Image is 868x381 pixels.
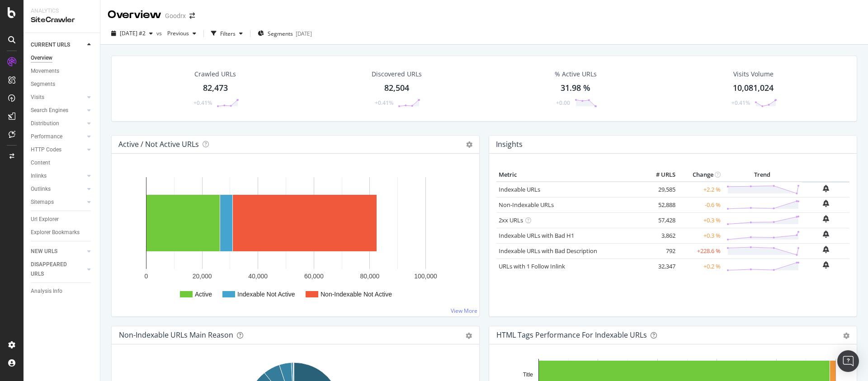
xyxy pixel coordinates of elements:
[108,26,156,41] button: [DATE] #2
[372,70,422,79] div: Discovered URLs
[31,106,68,115] div: Search Engines
[165,11,186,20] div: Goodrx
[723,168,802,182] th: Trend
[642,168,678,182] th: # URLS
[193,99,212,107] div: +0.41%
[304,273,324,280] text: 60,000
[31,228,80,237] div: Explorer Bookmarks
[823,230,829,238] div: bell-plus
[31,119,85,128] a: Distribution
[108,7,161,23] div: Overview
[678,212,723,228] td: +0.3 %
[466,141,472,148] i: Options
[678,243,723,259] td: +228.6 %
[31,66,59,76] div: Movements
[523,372,533,378] text: Title
[642,259,678,274] td: 32,347
[31,171,85,181] a: Inlinks
[31,53,52,63] div: Overview
[642,212,678,228] td: 57,428
[31,132,85,141] a: Performance
[678,259,723,274] td: +0.2 %
[208,26,246,41] button: Filters
[499,247,597,255] a: Indexable URLs with Bad Description
[31,158,94,168] a: Content
[31,66,94,76] a: Movements
[193,273,212,280] text: 20,000
[499,216,523,224] a: 2xx URLs
[555,70,597,79] div: % Active URLs
[678,228,723,243] td: +0.3 %
[823,246,829,253] div: bell-plus
[31,119,59,128] div: Distribution
[31,287,94,296] a: Analysis Info
[642,197,678,212] td: 52,888
[375,99,393,107] div: +0.41%
[823,261,829,268] div: bell-plus
[384,82,409,94] div: 82,504
[499,185,540,193] a: Indexable URLs
[31,198,85,207] a: Sitemaps
[496,138,523,151] h4: Insights
[31,80,55,89] div: Segments
[237,291,295,298] text: Indexable Not Active
[466,333,472,339] div: gear
[499,201,554,209] a: Non-Indexable URLs
[31,93,85,102] a: Visits
[119,330,233,339] div: Non-Indexable URLs Main Reason
[118,138,199,151] h4: Active / Not Active URLs
[31,40,85,50] a: CURRENT URLS
[31,287,62,296] div: Analysis Info
[321,291,392,298] text: Non-Indexable Not Active
[496,168,642,182] th: Metric
[31,53,94,63] a: Overview
[642,182,678,198] td: 29,585
[31,171,47,181] div: Inlinks
[31,228,94,237] a: Explorer Bookmarks
[823,215,829,222] div: bell-plus
[678,182,723,198] td: +2.2 %
[731,99,750,107] div: +0.41%
[31,15,93,25] div: SiteCrawler
[203,82,228,94] div: 82,473
[360,273,379,280] text: 80,000
[31,184,51,194] div: Outlinks
[31,260,76,279] div: DISAPPEARED URLS
[414,273,437,280] text: 100,000
[31,132,62,141] div: Performance
[499,231,574,240] a: Indexable URLs with Bad H1
[837,350,859,372] div: Open Intercom Messenger
[642,228,678,243] td: 3,862
[451,307,477,315] a: View More
[31,198,54,207] div: Sitemaps
[31,145,85,155] a: HTTP Codes
[31,40,70,50] div: CURRENT URLS
[254,26,316,41] button: Segments[DATE]
[823,185,829,192] div: bell-plus
[31,106,85,115] a: Search Engines
[31,215,59,224] div: Url Explorer
[556,99,570,107] div: +0.00
[164,26,200,41] button: Previous
[31,145,61,155] div: HTTP Codes
[496,330,647,339] div: HTML Tags Performance for Indexable URLs
[119,168,469,309] svg: A chart.
[733,70,774,79] div: Visits Volume
[678,168,723,182] th: Change
[678,197,723,212] td: -0.6 %
[733,82,774,94] div: 10,081,024
[31,260,85,279] a: DISAPPEARED URLS
[31,7,93,15] div: Analytics
[31,247,57,256] div: NEW URLS
[843,333,849,339] div: gear
[189,13,195,19] div: arrow-right-arrow-left
[268,30,293,38] span: Segments
[31,247,85,256] a: NEW URLS
[642,243,678,259] td: 792
[499,262,565,270] a: URLs with 1 Follow Inlink
[296,30,312,38] div: [DATE]
[561,82,590,94] div: 31.98 %
[145,273,148,280] text: 0
[120,29,146,37] span: 2025 Aug. 15th #2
